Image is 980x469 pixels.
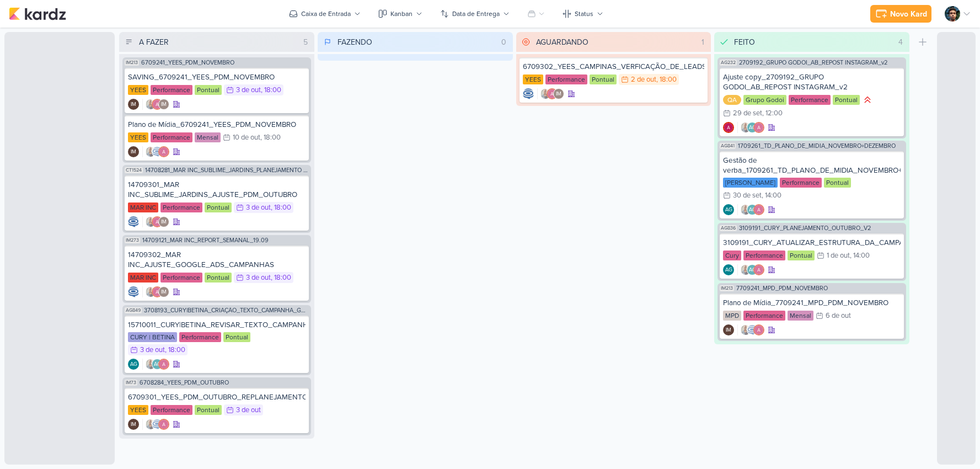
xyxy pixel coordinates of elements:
[236,87,261,94] div: 3 de out
[723,72,901,92] div: Ajuste copy_2709192_GRUPO GODOI_AB_REPOST INSTAGRAM_v2
[737,122,764,133] div: Colaboradores: Iara Santos, Aline Gimenez Graciano, Alessandra Gomes
[128,99,139,110] div: Isabella Machado Guimarães
[125,237,140,243] span: IM273
[223,332,250,342] div: Pontual
[656,76,677,83] div: , 18:00
[723,324,734,335] div: Isabella Machado Guimarães
[299,36,312,48] div: 5
[749,268,756,273] p: AG
[246,274,271,281] div: 3 de out
[870,5,931,23] button: Novo Kard
[697,36,709,48] div: 1
[723,238,901,248] div: 3109191_CURY_ATUALIZAR_ESTRUTURA_DA_CAMPANHA_OUTUBRO
[788,251,815,260] div: Pontual
[547,88,558,99] img: Alessandra Gomes
[833,95,860,105] div: Pontual
[145,286,156,297] img: Iara Santos
[128,273,158,283] div: MAR INC
[125,380,137,386] span: IM73
[747,324,758,335] img: Caroline Traven De Andrade
[788,311,813,321] div: Mensal
[151,405,192,415] div: Performance
[125,60,139,66] span: IM213
[152,359,163,370] div: Aline Gimenez Graciano
[125,307,142,313] span: AG849
[720,285,734,291] span: IM213
[738,143,896,149] span: 1709261_TD_PLANO_DE_MIDIA_NOVEMBRO+DEZEMBRO
[145,216,156,227] img: Iara Santos
[246,204,271,211] div: 3 de out
[723,204,734,215] div: Aline Gimenez Graciano
[128,419,139,430] div: Isabella Machado Guimarães
[723,324,734,335] div: Criador(a): Isabella Machado Guimarães
[723,264,734,275] div: Aline Gimenez Graciano
[142,359,169,370] div: Colaboradores: Iara Santos, Aline Gimenez Graciano, Alessandra Gomes
[205,202,232,212] div: Pontual
[553,88,564,99] div: Isabella Machado Guimarães
[890,8,927,20] div: Novo Kard
[128,405,148,415] div: YEES
[152,216,163,227] img: Alessandra Gomes
[749,125,756,131] p: AG
[780,178,822,188] div: Performance
[497,36,511,48] div: 0
[737,264,764,275] div: Colaboradores: Iara Santos, Aline Gimenez Graciano, Alessandra Gomes
[158,419,169,430] img: Alessandra Gomes
[631,76,656,83] div: 2 de out
[158,99,169,110] div: Isabella Machado Guimarães
[723,251,741,260] div: Cury
[537,88,564,99] div: Colaboradores: Iara Santos, Alessandra Gomes, Isabella Machado Guimarães
[154,362,161,367] p: AG
[128,392,306,402] div: 6709301_YEES_PDM_OUTUBRO_REPLANEJAMENTO_MANSÕES_TAQUARAL
[743,95,786,105] div: Grupo Godoi
[723,156,901,175] div: Gestão de verba_1709261_TD_PLANO_DE_MIDIA_NOVEMBRO+DEZEMBRO
[131,102,136,108] p: IM
[850,252,870,259] div: , 14:00
[161,290,167,295] p: IM
[945,6,960,22] img: Nelito Junior
[733,192,762,199] div: 30 de set
[260,134,281,141] div: , 18:00
[762,192,781,199] div: , 14:00
[826,312,851,319] div: 6 de out
[736,285,828,291] span: 7709241_MPD_PDM_NOVEMBRO
[271,204,291,211] div: , 18:00
[128,359,139,370] div: Criador(a): Aline Gimenez Graciano
[128,332,177,342] div: CURY | BETINA
[145,99,156,110] img: Iara Santos
[151,85,192,95] div: Performance
[789,95,831,105] div: Performance
[740,324,751,335] img: Iara Santos
[747,122,758,133] div: Aline Gimenez Graciano
[142,237,269,243] span: 14709121_MAR INC_REPORT_SEMANAL_19.09
[740,122,751,133] img: Iara Santos
[753,324,764,335] img: Alessandra Gomes
[862,94,873,105] div: Prioridade Alta
[523,88,534,99] img: Caroline Traven De Andrade
[723,264,734,275] div: Criador(a): Aline Gimenez Graciano
[753,264,764,275] img: Alessandra Gomes
[125,167,143,173] span: CT1524
[723,298,901,308] div: Plano de Mídia_7709241_MPD_PDM_NOVEMBRO
[236,407,261,414] div: 3 de out
[824,178,851,188] div: Pontual
[195,132,221,142] div: Mensal
[142,146,169,157] div: Colaboradores: Iara Santos, Caroline Traven De Andrade, Alessandra Gomes
[523,74,543,84] div: YEES
[743,311,785,321] div: Performance
[142,216,169,227] div: Colaboradores: Iara Santos, Alessandra Gomes, Isabella Machado Guimarães
[827,252,850,259] div: 1 de out
[523,88,534,99] div: Criador(a): Caroline Traven De Andrade
[158,216,169,227] div: Isabella Machado Guimarães
[523,62,705,72] div: 6709302_YEES_CAMPINAS_VERFICAÇÃO_DE_LEADS
[740,264,751,275] img: Iara Santos
[128,132,148,142] div: YEES
[128,419,139,430] div: Criador(a): Isabella Machado Guimarães
[145,419,156,430] img: Iara Santos
[261,87,281,94] div: , 18:00
[142,419,169,430] div: Colaboradores: Iara Santos, Caroline Traven De Andrade, Alessandra Gomes
[725,207,732,213] p: AG
[130,362,137,367] p: AG
[152,146,163,157] img: Caroline Traven De Andrade
[140,347,165,354] div: 3 de out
